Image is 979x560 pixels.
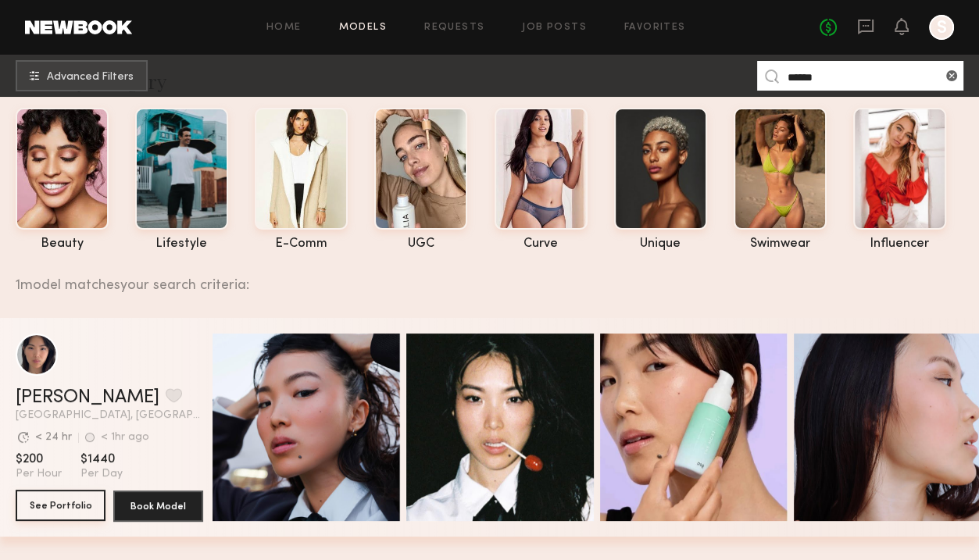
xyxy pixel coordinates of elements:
a: [PERSON_NAME] [16,388,159,407]
div: UGC [374,237,467,251]
span: $200 [16,451,62,467]
a: See Portfolio [16,490,105,522]
span: [GEOGRAPHIC_DATA], [GEOGRAPHIC_DATA] [16,410,203,421]
div: e-comm [255,237,348,251]
a: Requests [424,23,484,33]
div: swimwear [734,237,827,251]
div: influencer [853,237,946,251]
span: Advanced Filters [47,72,134,83]
div: < 24 hr [35,432,72,443]
div: unique [614,237,707,251]
button: Advanced Filters [16,60,148,91]
button: See Portfolio [16,490,105,521]
div: curve [495,237,588,251]
button: Book Model [113,490,203,522]
span: $1440 [80,451,123,467]
div: lifestyle [135,237,228,251]
a: Home [266,23,302,33]
span: Per Hour [16,467,62,481]
a: Job Posts [522,23,587,33]
div: < 1hr ago [101,432,149,443]
div: beauty [16,237,109,251]
a: Favorites [624,23,686,33]
a: S [929,15,954,40]
a: Models [339,23,387,33]
span: Per Day [80,467,123,481]
div: 1 model matches your search criteria: [16,260,966,293]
